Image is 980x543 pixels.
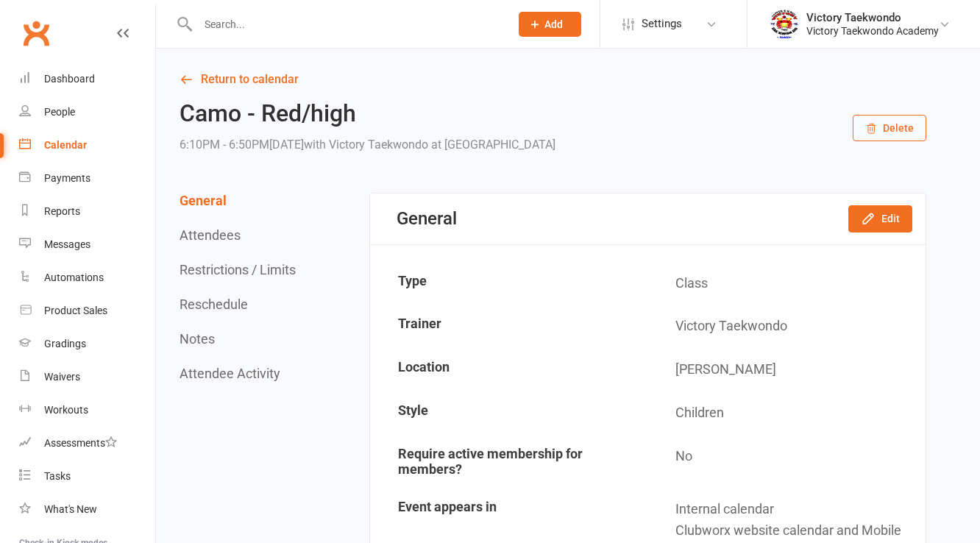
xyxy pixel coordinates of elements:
div: General [397,208,457,229]
td: Style [372,392,647,434]
div: Victory Taekwondo Academy [806,24,939,38]
a: Assessments [19,427,155,460]
td: Location [372,349,647,391]
span: with Victory Taekwondo [304,138,428,152]
a: What's New [19,493,155,526]
span: at [GEOGRAPHIC_DATA] [431,138,555,152]
div: Workouts [44,404,88,416]
button: Restrictions / Limits [180,262,296,277]
button: General [180,193,227,208]
div: Victory Taekwondo [806,11,939,24]
td: Trainer [372,305,647,347]
div: Waivers [44,371,80,383]
a: People [19,96,155,129]
div: Assessments [44,437,117,449]
div: 6:10PM - 6:50PM[DATE] [180,135,555,155]
div: What's New [44,503,97,515]
a: Gradings [19,327,155,361]
a: Product Sales [19,294,155,327]
div: Reports [44,205,80,217]
td: Type [372,263,647,305]
a: Reports [19,195,155,228]
div: People [44,106,75,118]
td: Class [649,263,925,305]
div: Calendar [44,139,87,151]
td: Children [649,392,925,434]
a: Return to calendar [180,69,926,90]
a: Automations [19,261,155,294]
div: Automations [44,271,104,283]
button: Reschedule [180,297,248,312]
a: Calendar [19,129,155,162]
a: Tasks [19,460,155,493]
span: Settings [642,7,682,40]
input: Search... [193,14,500,35]
img: thumb_image1542833429.png [770,10,799,39]
span: Add [544,18,563,30]
button: Delete [853,115,926,141]
a: Messages [19,228,155,261]
a: Waivers [19,361,155,394]
div: Gradings [44,338,86,349]
td: [PERSON_NAME] [649,349,925,391]
div: Tasks [44,470,71,482]
button: Attendee Activity [180,366,280,381]
div: Product Sales [44,305,107,316]
div: Dashboard [44,73,95,85]
td: Victory Taekwondo [649,305,925,347]
button: Notes [180,331,215,347]
button: Edit [848,205,912,232]
a: Payments [19,162,155,195]
div: Payments [44,172,90,184]
div: Internal calendar [675,499,915,520]
a: Workouts [19,394,155,427]
button: Add [519,12,581,37]
button: Attendees [180,227,241,243]
h2: Camo - Red/high [180,101,555,127]
div: Messages [44,238,90,250]
td: Require active membership for members? [372,436,647,487]
td: No [649,436,925,487]
a: Dashboard [19,63,155,96]
a: Clubworx [18,15,54,52]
